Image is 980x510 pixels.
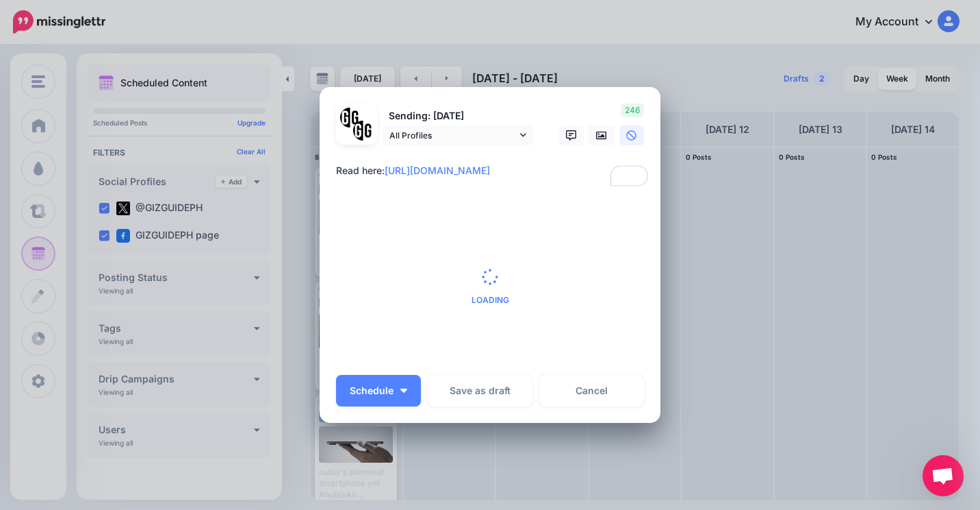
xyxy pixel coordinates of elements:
[350,386,394,396] span: Schedule
[336,162,651,189] textarea: To enrich screen reader interactions, please activate Accessibility in Grammarly extension settings
[428,375,532,406] button: Save as draft
[383,125,533,145] a: All Profiles
[336,375,421,406] button: Schedule
[472,269,509,304] div: Loading
[539,375,644,406] a: Cancel
[353,121,373,141] img: JT5sWCfR-79925.png
[621,104,644,117] span: 246
[340,108,360,127] img: 353459792_649996473822713_4483302954317148903_n-bsa138318.png
[389,128,517,143] span: All Profiles
[383,108,533,124] p: Sending: [DATE]
[400,389,407,393] img: arrow-down-white.png
[336,162,651,179] div: Read here:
